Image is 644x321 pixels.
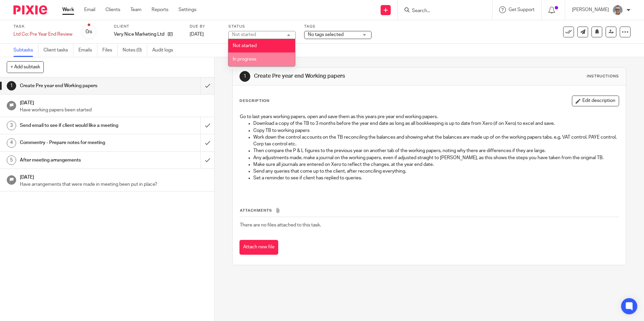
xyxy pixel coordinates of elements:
span: Not started [233,43,257,48]
p: Very Nice Marketing Ltd [114,31,164,38]
h1: Send email to see if client would like a meeting [20,120,136,131]
p: Then compare the P & L figures to the previous year on another tab of the working papers, noting ... [253,147,618,154]
button: + Add subtask [7,61,44,73]
a: Audit logs [152,44,178,57]
p: Description [239,98,269,104]
div: 0 [86,28,92,36]
h1: Create Pre year end Working papers [20,81,136,91]
a: Email [84,6,95,13]
p: Download a copy of the TB to 3 months before the year end date as long as all bookkeeping is up t... [253,120,618,127]
span: In progress [233,57,256,62]
div: 3 [7,121,16,130]
div: Instructions [587,74,619,79]
p: Send any queries that come up to the client, after reconciling everything. [253,168,618,175]
a: Clients [105,6,120,13]
h1: Commentry - Prepare notes for meeting [20,138,136,148]
div: 1 [239,71,250,82]
label: Tags [304,24,372,29]
p: Copy TB to working papers [253,127,618,134]
div: 4 [7,138,16,148]
button: Edit description [572,96,619,106]
h1: [DATE] [20,172,208,181]
div: Ltd Co: Pre Year End Review [13,31,72,38]
small: /6 [89,30,92,34]
label: Client [114,24,181,29]
img: Website%20Headshot.png [612,5,623,15]
a: Notes (0) [123,44,147,57]
button: Attach new file [239,240,278,255]
div: Not started [232,32,256,37]
p: Make sure all journals are entered on Xero to reflect the changes, at the year end date. [253,161,618,168]
p: [PERSON_NAME] [572,6,609,13]
div: 5 [7,155,16,165]
p: Set a reminder to see if client has replied to queries. [253,175,618,181]
h1: Create Pre year end Working papers [254,73,444,80]
span: No tags selected [308,32,344,37]
input: Search [411,8,472,14]
span: There are no files attached to this task. [240,223,321,227]
span: [DATE] [190,32,204,37]
a: Reports [152,6,168,13]
label: Due by [190,24,220,29]
a: Emails [78,44,97,57]
a: Files [102,44,118,57]
span: Attachments [240,209,272,212]
h1: [DATE] [20,98,208,106]
span: Get Support [509,7,535,12]
a: Client tasks [43,44,73,57]
p: Have working papers been started [20,107,208,113]
div: 1 [7,81,16,91]
h1: After meeting arrangements [20,155,136,165]
img: Pixie [13,5,47,14]
a: Work [62,6,74,13]
p: Have arrangements that were made in meeting been put in place? [20,181,208,188]
p: Any adjustments made, make a journal on the working papers, even if adjusted straight to [PERSON_... [253,154,618,161]
label: Task [13,24,72,29]
a: Team [130,6,141,13]
label: Status [228,24,296,29]
a: Subtasks [13,44,38,57]
a: Settings [179,6,196,13]
p: Go to last years working papers, open and save them as this years pre year end working papers. [240,113,618,120]
p: Work down the control accounts on the TB reconciling the balances and showing what the balances a... [253,134,618,148]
